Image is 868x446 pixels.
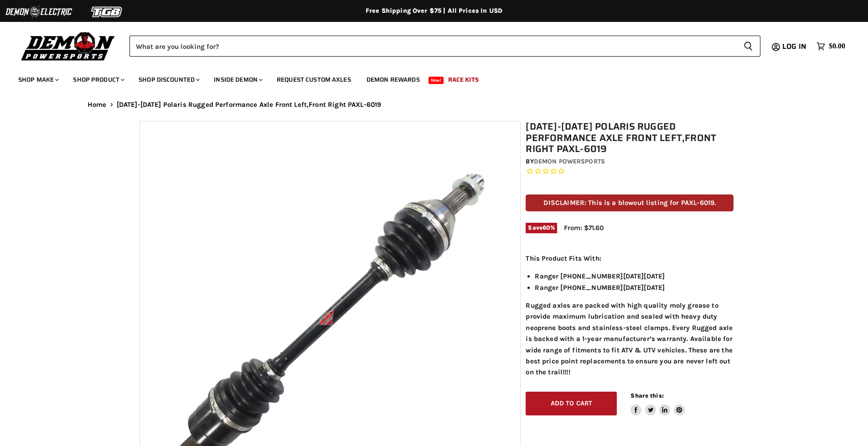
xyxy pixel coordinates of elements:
[526,121,734,155] h1: [DATE]-[DATE] Polaris Rugged Performance Axle Front Left,Front Right PAXL-6019
[66,70,130,89] a: Shop Product
[542,224,550,231] span: 60
[69,7,799,15] div: Free Shipping Over $75 | All Prices In USD
[526,223,557,233] span: Save %
[782,41,806,52] span: Log in
[812,40,850,53] a: $0.00
[526,194,734,211] p: DISCLAIMER: This is a blowout listing for PAXL-6019.
[526,392,617,416] button: Add to cart
[207,70,268,89] a: Inside Demon
[564,224,604,232] span: From: $71.60
[526,253,734,264] p: This Product Fits With:
[429,77,444,84] span: New!
[535,271,734,282] li: Ranger [PHONE_NUMBER][DATE][DATE]
[270,70,358,89] a: Request Custom Axles
[11,67,843,89] ul: Main menu
[736,36,760,57] button: Search
[5,3,73,21] img: Demon Electric Logo 2
[630,392,663,399] span: Share this:
[535,282,734,293] li: Ranger [PHONE_NUMBER][DATE][DATE]
[778,42,812,51] a: Log in
[11,70,64,89] a: Shop Make
[551,399,593,407] span: Add to cart
[441,70,486,89] a: Race Kits
[526,253,734,378] div: Rugged axles are packed with high quality moly grease to provide maximum lubrication and sealed w...
[526,167,734,176] span: Rated 0.0 out of 5 stars 0 reviews
[117,101,382,109] span: [DATE]-[DATE] Polaris Rugged Performance Axle Front Left,Front Right PAXL-6019
[534,157,605,165] a: Demon Powersports
[829,42,845,51] span: $0.00
[129,36,736,57] input: Search
[73,3,141,21] img: TGB Logo 2
[88,101,107,109] a: Home
[132,70,205,89] a: Shop Discounted
[18,30,118,62] img: Demon Powersports
[630,392,685,416] aside: Share this:
[129,36,760,57] form: Product
[69,101,799,109] nav: Breadcrumbs
[360,70,427,89] a: Demon Rewards
[526,157,734,167] div: by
